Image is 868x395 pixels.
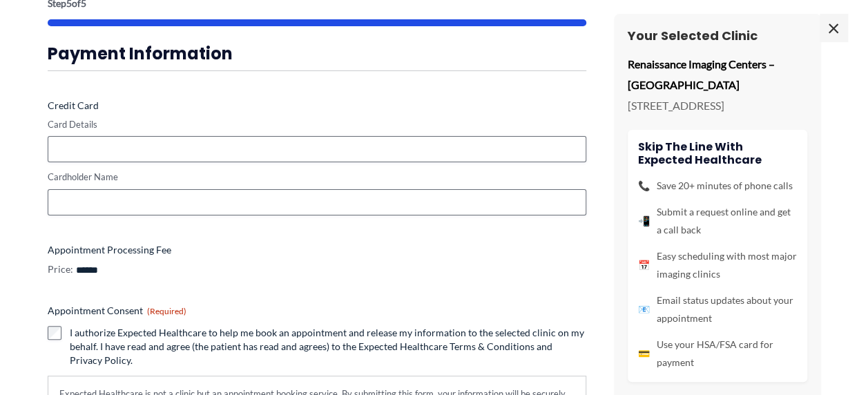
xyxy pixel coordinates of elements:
[48,43,586,64] h3: Payment Information
[638,291,797,327] li: Email status updates about your appointment
[75,264,173,276] input: Appointment Processing Fee Price
[638,247,797,283] li: Easy scheduling with most major imaging clinics
[147,306,186,316] span: (Required)
[628,54,807,95] p: Renaissance Imaging Centers – [GEOGRAPHIC_DATA]
[48,99,586,113] label: Credit Card
[70,326,586,367] label: I authorize Expected Healthcare to help me book an appointment and release my information to the ...
[638,177,797,195] li: Save 20+ minutes of phone calls
[638,140,797,166] h4: Skip the line with Expected Healthcare
[638,177,650,195] span: 📞
[638,212,650,230] span: 📲
[48,262,73,276] label: Price:
[48,243,586,257] label: Appointment Processing Fee
[638,336,797,372] li: Use your HSA/FSA card for payment
[48,171,586,184] label: Cardholder Name
[820,14,847,41] span: ×
[638,203,797,239] li: Submit a request online and get a call back
[628,28,807,44] h3: Your Selected Clinic
[57,144,577,155] iframe: Secure card payment input frame
[628,95,807,116] p: [STREET_ADDRESS]
[638,345,650,363] span: 💳
[638,256,650,274] span: 📅
[638,300,650,318] span: 📧
[48,118,586,131] label: Card Details
[48,304,186,318] legend: Appointment Consent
